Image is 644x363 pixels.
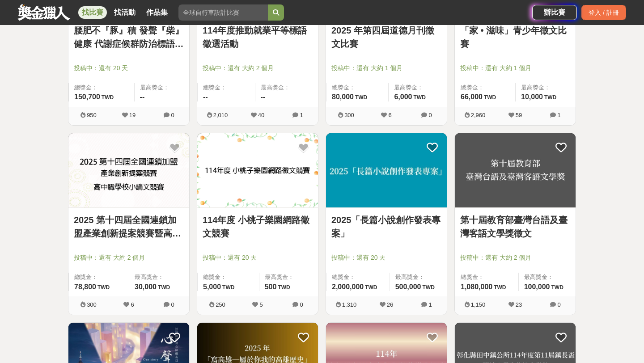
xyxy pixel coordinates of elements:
span: TWD [97,284,110,291]
img: Cover Image [326,133,447,208]
span: -- [261,93,266,101]
a: 2025 第十四屆全國連鎖加盟產業創新提案競賽暨高中職學校小論文競賽 [74,213,184,240]
span: 總獎金： [461,83,510,92]
span: TWD [222,284,234,291]
span: 100,000 [524,283,550,291]
span: 1 [300,112,303,118]
span: 80,000 [332,93,354,101]
a: 「家 • 滋味」青少年徵文比賽 [460,24,570,51]
span: 投稿中：還有 20 天 [331,253,441,262]
span: 2,000,000 [332,283,364,291]
span: 投稿中：還有 大約 1 個月 [460,63,570,73]
span: TWD [355,94,367,101]
span: 最高獎金： [265,273,313,282]
span: 40 [258,112,264,118]
span: 投稿中：還有 20 天 [74,63,184,73]
span: 6 [388,112,391,118]
a: 2025 年第四屆道德月刊徵文比賽 [331,24,441,51]
span: 1,150 [471,301,486,308]
a: 找比賽 [78,6,107,19]
span: 59 [516,112,522,118]
a: 114年度推動就業平等標語徵選活動 [203,24,313,51]
img: Cover Image [455,133,576,208]
span: 10,000 [521,93,543,101]
input: 全球自行車設計比賽 [178,4,268,21]
span: 最高獎金： [261,83,313,92]
span: 最高獎金： [395,273,441,282]
span: 總獎金： [203,83,250,92]
span: TWD [102,94,114,101]
a: 第十屆教育部臺灣台語及臺灣客語文學獎徵文 [460,213,570,240]
span: 1 [428,301,432,308]
span: 0 [171,301,174,308]
a: 2025「長篇小說創作發表專案」 [331,213,441,240]
span: 300 [87,301,97,308]
div: 登入 / 註冊 [581,5,626,20]
span: 總獎金： [332,83,383,92]
img: Cover Image [197,133,318,208]
span: 總獎金： [74,83,129,92]
span: 30,000 [135,283,157,291]
span: 500 [265,283,277,291]
span: 2,960 [471,112,486,118]
span: 23 [516,301,522,308]
span: 總獎金： [203,273,254,282]
span: 投稿中：還有 大約 2 個月 [203,63,313,73]
span: 6 [131,301,134,308]
span: TWD [365,284,377,291]
span: 250 [216,301,225,308]
a: 找活動 [110,6,139,19]
span: 0 [428,112,432,118]
span: 5 [259,301,263,308]
span: 最高獎金： [521,83,570,92]
span: 0 [300,301,303,308]
span: TWD [158,284,170,291]
span: 總獎金： [461,273,513,282]
span: 最高獎金： [524,273,570,282]
a: Cover Image [68,133,189,208]
span: TWD [423,284,435,291]
span: 最高獎金： [135,273,184,282]
span: 最高獎金： [140,83,184,92]
span: -- [140,93,145,101]
span: TWD [494,284,506,291]
a: Cover Image [326,133,447,208]
a: 腰肥不『豚』積 發聲『柴』健康 代謝症候群防治標語徵件活動 [74,24,184,51]
span: 1 [557,112,560,118]
span: TWD [278,284,290,291]
span: 投稿中：還有 20 天 [203,253,313,262]
a: 作品集 [143,6,171,19]
a: 114年度 小桃子樂園網路徵文競賽 [203,213,313,240]
span: 950 [87,112,97,118]
span: 150,700 [74,93,100,101]
span: 最高獎金： [394,83,441,92]
a: Cover Image [455,133,576,208]
span: 總獎金： [74,273,123,282]
span: TWD [414,94,426,101]
span: 26 [387,301,393,308]
span: TWD [544,94,556,101]
span: TWD [484,94,496,101]
span: 2,010 [213,112,228,118]
span: 5,000 [203,283,221,291]
span: TWD [551,284,563,291]
span: 78,800 [74,283,96,291]
span: 1,310 [342,301,357,308]
span: 66,000 [461,93,483,101]
span: 總獎金： [332,273,384,282]
span: 0 [171,112,174,118]
a: 辦比賽 [532,5,577,20]
span: 300 [344,112,354,118]
span: 投稿中：還有 大約 2 個月 [74,253,184,262]
span: 1,080,000 [461,283,492,291]
span: 投稿中：還有 大約 1 個月 [331,63,441,73]
span: -- [203,93,208,101]
span: 19 [129,112,136,118]
a: Cover Image [197,133,318,208]
span: 6,000 [394,93,412,101]
span: 500,000 [395,283,421,291]
span: 投稿中：還有 大約 2 個月 [460,253,570,262]
span: 0 [557,301,560,308]
img: Cover Image [68,133,189,208]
